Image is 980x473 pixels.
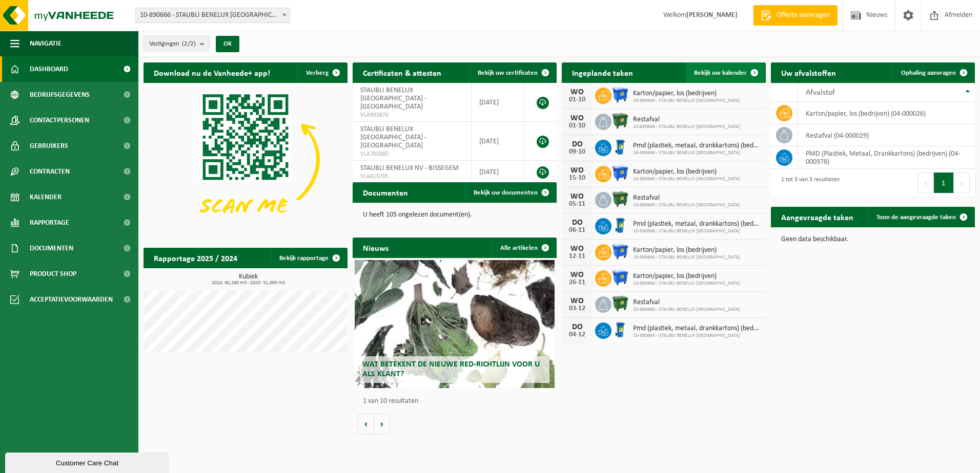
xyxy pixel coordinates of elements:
[633,298,740,307] span: Restafval
[355,260,555,388] a: Wat betekent de nieuwe RED-richtlijn voor u als klant?
[135,8,290,23] span: 10-890666 - STAUBLI BENELUX NV - KORTRIJK
[567,175,587,182] div: 15-10
[469,62,556,83] a: Bekijk uw certificaten
[149,273,348,286] h3: Kubiek
[901,70,956,76] span: Ophaling aanvragen
[633,176,740,182] span: 10-890666 - STAUBLI BENELUX [GEOGRAPHIC_DATA]
[353,182,418,202] h2: Documenten
[472,122,524,161] td: [DATE]
[611,217,629,234] img: WB-0240-HPE-BE-01
[633,168,740,176] span: Karton/papier, los (bedrijven)
[30,287,113,312] span: Acceptatievoorwaarden
[567,201,587,208] div: 05-11
[562,62,643,82] h2: Ingeplande taken
[30,56,68,82] span: Dashboard
[144,62,280,82] h2: Download nu de Vanheede+ app!
[686,11,738,19] strong: [PERSON_NAME]
[363,211,546,219] p: U heeft 105 ongelezen document(en).
[374,414,390,434] button: Volgende
[360,111,463,119] span: VLA903876
[876,214,956,221] span: Toon de aangevraagde taken
[30,261,76,287] span: Product Shop
[633,202,740,208] span: 10-890666 - STAUBLI BENELUX [GEOGRAPHIC_DATA]
[633,307,740,313] span: 10-890666 - STAUBLI BENELUX [GEOGRAPHIC_DATA]
[144,83,348,236] img: Download de VHEPlus App
[633,246,740,254] span: Karton/papier, los (bedrijven)
[567,331,587,338] div: 04-12
[633,220,761,228] span: Pmd (plastiek, metaal, drankkartons) (bedrijven)
[567,253,587,260] div: 12-11
[271,248,346,268] a: Bekijk rapportage
[633,90,740,98] span: Karton/papier, los (bedrijven)
[567,245,587,253] div: WO
[611,243,629,260] img: WB-1100-HPE-BE-01
[868,207,974,227] a: Toon de aangevraagde taken
[567,323,587,331] div: DO
[771,207,864,227] h2: Aangevraagde taken
[771,62,846,82] h2: Uw afvalstoffen
[567,271,587,279] div: WO
[633,142,761,150] span: Pmd (plastiek, metaal, drankkartons) (bedrijven)
[694,70,747,76] span: Bekijk uw kalender
[611,86,629,103] img: WB-1100-HPE-BE-01
[149,36,196,52] span: Vestigingen
[30,133,68,159] span: Gebruikers
[567,140,587,148] div: DO
[611,295,629,312] img: WB-1100-HPE-GN-01
[633,124,740,130] span: 10-890666 - STAUBLI BENELUX [GEOGRAPHIC_DATA]
[465,182,556,203] a: Bekijk uw documenten
[30,184,62,210] span: Kalender
[360,150,463,158] span: VLA705885
[633,194,740,202] span: Restafval
[567,88,587,96] div: WO
[633,281,740,287] span: 10-890666 - STAUBLI BENELUX [GEOGRAPHIC_DATA]
[611,164,629,182] img: WB-1100-HPE-BE-01
[917,173,934,193] button: Previous
[353,238,399,257] h2: Nieuws
[136,8,290,23] span: 10-890666 - STAUBLI BENELUX NV - KORTRIJK
[686,62,765,83] a: Bekijk uw kalender
[472,83,524,122] td: [DATE]
[567,219,587,227] div: DO
[633,254,740,261] span: 10-890666 - STAUBLI BENELUX [GEOGRAPHIC_DATA]
[478,70,538,76] span: Bekijk uw certificaten
[30,210,69,235] span: Rapportage
[474,189,538,196] span: Bekijk uw documenten
[30,159,70,184] span: Contracten
[30,235,73,261] span: Documenten
[149,281,348,286] span: 2024: 40,280 m3 - 2025: 31,000 m3
[306,70,329,76] span: Verberg
[362,360,540,378] span: Wat betekent de nieuwe RED-richtlijn voor u als klant?
[363,398,552,405] p: 1 van 10 resultaten
[567,305,587,312] div: 03-12
[298,62,346,83] button: Verberg
[893,62,974,83] a: Ophaling aanvragen
[567,227,587,234] div: 06-11
[144,36,210,51] button: Vestigingen(2/2)
[611,190,629,208] img: WB-1100-HPE-GN-01
[30,31,62,56] span: Navigatie
[567,279,587,286] div: 26-11
[781,236,965,243] p: Geen data beschikbaar.
[798,124,975,146] td: restafval (04-000029)
[472,161,524,183] td: [DATE]
[633,272,740,281] span: Karton/papier, los (bedrijven)
[633,98,740,104] span: 10-890666 - STAUBLI BENELUX [GEOGRAPHIC_DATA]
[633,228,761,234] span: 10-890666 - STAUBLI BENELUX [GEOGRAPHIC_DATA]
[633,325,761,333] span: Pmd (plastiek, metaal, drankkartons) (bedrijven)
[360,164,459,172] span: STAUBLI BENELUX NV - BISSEGEM
[492,238,556,258] a: Alle artikelen
[611,112,629,130] img: WB-1100-HPE-GN-01
[934,173,954,193] button: 1
[5,450,171,473] iframe: chat widget
[567,122,587,130] div: 01-10
[353,62,452,82] h2: Certificaten & attesten
[216,36,239,52] button: OK
[611,321,629,338] img: WB-0240-HPE-BE-01
[360,125,426,149] span: STAUBLI BENELUX [GEOGRAPHIC_DATA] - [GEOGRAPHIC_DATA]
[798,102,975,124] td: karton/papier, los (bedrijven) (04-000026)
[360,87,426,111] span: STAUBLI BENELUX [GEOGRAPHIC_DATA] - [GEOGRAPHIC_DATA]
[753,5,838,26] a: Offerte aanvragen
[806,89,835,97] span: Afvalstof
[633,116,740,124] span: Restafval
